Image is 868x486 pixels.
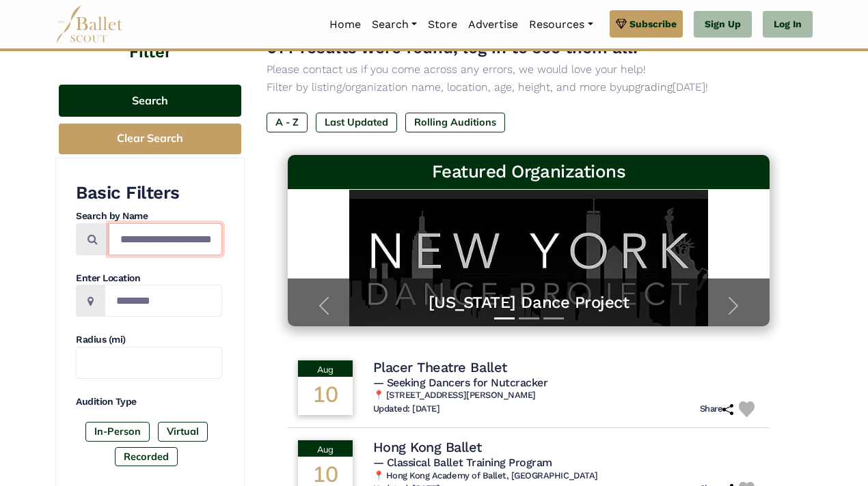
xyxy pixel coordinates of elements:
[59,85,241,117] button: Search
[629,16,677,31] span: Subscribe
[373,358,507,376] h4: Placer Theatre Ballet
[76,182,222,205] h3: Basic Filters
[298,440,353,457] div: Aug
[405,113,505,132] label: Rolling Auditions
[700,403,734,415] h6: Share
[301,203,757,313] a: [US_STATE] Dance ProjectThis program is all about helping dancers launch their careers—no matter ...
[373,456,552,469] span: — Classical Ballet Training Program
[763,11,813,38] a: Log In
[519,311,539,326] button: Slide 2
[463,10,524,39] a: Advertise
[76,395,222,409] h4: Audition Type
[622,81,673,94] a: upgrading
[85,422,150,441] label: In-Person
[298,377,353,415] div: 10
[524,10,598,39] a: Resources
[267,78,791,96] p: Filter by listing/organization name, location, age, height, and more by [DATE]!
[59,124,241,154] button: Clear Search
[610,10,683,38] a: Subscribe
[422,10,463,39] a: Store
[316,113,397,132] label: Last Updated
[76,272,222,285] h4: Enter Location
[373,390,760,401] h6: 📍 [STREET_ADDRESS][PERSON_NAME]
[105,285,222,317] input: Location
[373,470,760,482] h6: 📍 Hong Kong Academy of Ballet, [GEOGRAPHIC_DATA]
[373,438,482,456] h4: Hong Kong Ballet
[301,203,757,225] h5: [US_STATE] Dance Project
[324,10,366,39] a: Home
[373,376,548,389] span: — Seeking Dancers for Nutcracker
[76,333,222,347] h4: Radius (mi)
[299,160,759,184] h3: Featured Organizations
[109,223,222,255] input: Search by names...
[267,61,791,78] p: Please contact us if you come across any errors, we would love your help!
[115,447,178,466] label: Recorded
[301,292,757,313] a: [US_STATE] Dance Project
[267,38,638,57] span: 677 results were found, log in to see them all!
[366,10,422,39] a: Search
[494,311,515,326] button: Slide 1
[298,360,353,377] div: Aug
[616,16,627,31] img: gem.svg
[76,210,222,223] h4: Search by Name
[158,422,208,441] label: Virtual
[543,311,564,326] button: Slide 3
[267,113,308,132] label: A - Z
[694,11,752,38] a: Sign Up
[373,403,440,415] h6: Updated: [DATE]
